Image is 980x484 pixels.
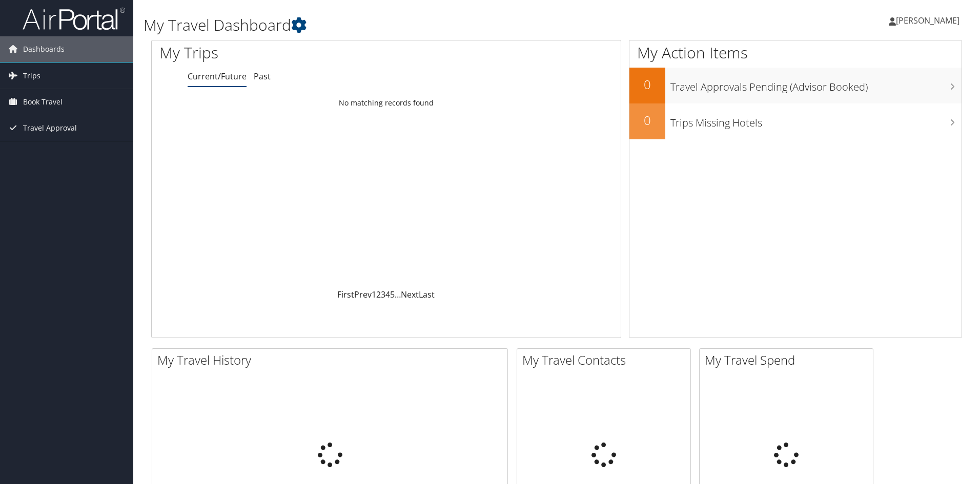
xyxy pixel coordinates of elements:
[395,289,401,300] span: …
[23,115,77,141] span: Travel Approval
[254,71,271,82] a: Past
[705,351,873,369] h2: My Travel Spend
[670,111,962,130] h3: Trips Missing Hotels
[522,351,690,369] h2: My Travel Contacts
[390,289,395,300] a: 5
[23,63,40,89] span: Trips
[401,289,419,300] a: Next
[157,351,507,369] h2: My Travel History
[23,89,63,115] span: Book Travel
[629,112,665,129] h2: 0
[337,289,354,300] a: First
[896,15,959,26] span: [PERSON_NAME]
[629,103,962,139] a: 0Trips Missing Hotels
[629,68,962,103] a: 0Travel Approvals Pending (Advisor Booked)
[159,42,418,64] h1: My Trips
[376,289,381,300] a: 2
[144,14,695,36] h1: My Travel Dashboard
[385,289,390,300] a: 4
[372,289,376,300] a: 1
[889,5,970,36] a: [PERSON_NAME]
[670,75,962,94] h3: Travel Approvals Pending (Advisor Booked)
[354,289,372,300] a: Prev
[188,71,247,82] a: Current/Future
[23,7,125,31] img: airportal-logo.png
[152,94,621,112] td: No matching records found
[629,76,665,93] h2: 0
[419,289,435,300] a: Last
[23,36,65,62] span: Dashboards
[629,42,962,64] h1: My Action Items
[381,289,385,300] a: 3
